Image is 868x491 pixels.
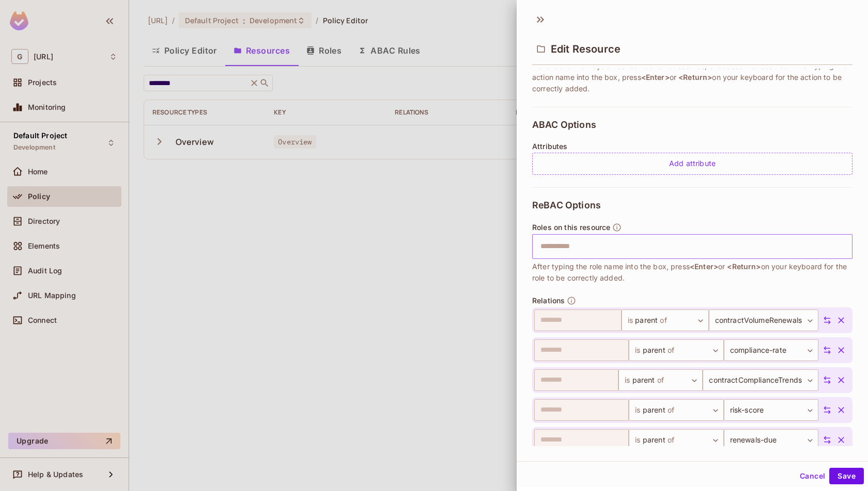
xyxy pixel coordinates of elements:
div: parent [629,399,723,421]
span: of [665,432,674,448]
span: is [635,432,642,448]
div: parent [622,309,709,331]
div: parent [629,429,723,451]
div: parent [629,339,723,361]
span: Actions are the ways a user can act on a resource, or access the resource. After typing the actio... [532,60,853,94]
div: compliance-rate [724,339,818,361]
span: <Enter> [641,73,670,81]
span: <Return> [678,73,712,81]
span: ABAC Options [532,120,596,130]
span: <Enter> [690,262,718,271]
span: After typing the role name into the box, press or on your keyboard for the role to be correctly a... [532,261,853,284]
span: is [635,402,642,418]
span: is [625,372,632,388]
div: risk-score [724,399,818,421]
span: is [628,312,635,329]
span: ReBAC Options [532,200,601,210]
div: renewals-due [724,429,818,451]
span: Attributes [532,142,568,151]
button: Save [829,468,864,484]
span: is [635,342,642,358]
div: contractComplianceTrends [703,369,818,391]
span: of [655,372,664,388]
div: Add attribute [532,153,853,175]
span: Roles on this resource [532,223,610,232]
span: of [665,342,674,358]
span: Relations [532,297,565,305]
span: of [658,312,667,329]
button: Cancel [796,468,829,484]
div: contractVolumeRenewals [709,309,818,331]
span: of [665,402,674,418]
span: Edit Resource [551,43,621,55]
div: parent [618,369,703,391]
span: <Return> [727,262,761,271]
